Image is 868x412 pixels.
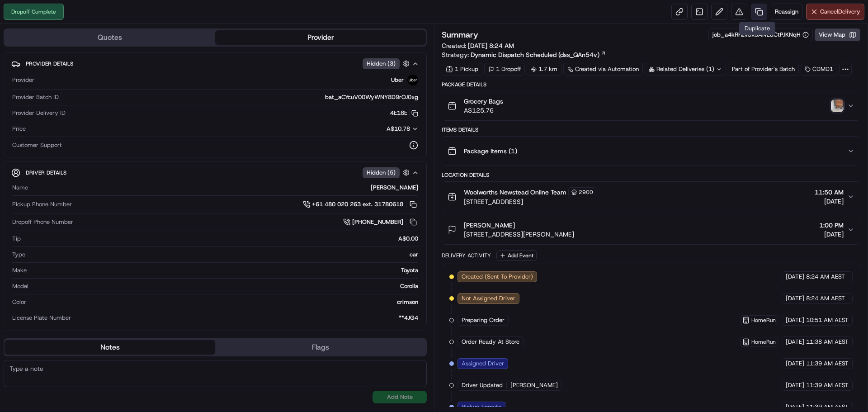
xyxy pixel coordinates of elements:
span: 2900 [579,189,593,196]
span: Assigned Driver [462,360,504,368]
span: Hidden ( 3 ) [367,60,396,68]
button: Grocery BagsA$125.76photo_proof_of_delivery image [442,91,860,120]
a: Created via Automation [563,63,643,76]
span: [DATE] [815,197,844,206]
span: 11:39 AM AEST [806,381,849,389]
span: Created (Sent To Provider) [462,273,533,281]
span: Driver Details [26,169,66,176]
button: View Map [815,28,860,41]
button: Provider [215,30,426,45]
div: Related Deliveries (1) [645,63,726,76]
span: Pickup Phone Number [12,200,72,208]
span: Name [12,184,28,192]
span: Provider [12,76,34,84]
span: 1:00 PM [819,221,844,230]
a: +61 480 020 263 ext. 31780618 [303,199,418,209]
span: 11:50 AM [815,188,844,197]
div: Package Details [442,81,860,88]
span: Pickup Enroute [462,403,501,411]
span: Make [12,266,27,275]
div: car [29,251,418,259]
span: Driver Updated [462,381,503,389]
span: Preparing Order [462,316,505,324]
div: Delivery Activity [442,252,491,259]
span: Dynamic Dispatch Scheduled (dss_QAn54v) [471,50,599,59]
div: crimson [30,298,418,306]
span: 11:38 AM AEST [806,338,849,346]
span: Woolworths Newstead Online Team [464,188,566,197]
span: 8:24 AM AEST [806,273,845,281]
span: License Plate Number [12,314,71,322]
button: Flags [215,340,426,355]
h3: Summary [442,31,478,39]
span: Tip [12,235,21,243]
span: [DATE] [786,360,804,368]
span: [STREET_ADDRESS][PERSON_NAME] [464,230,574,239]
span: Uber [391,76,404,84]
span: [DATE] 8:24 AM [468,42,514,50]
button: Provider DetailsHidden (3) [11,56,419,71]
span: A$10.78 [387,125,410,133]
span: Color [12,298,26,306]
span: [DATE] [786,338,804,346]
span: [PHONE_NUMBER] [352,218,403,226]
a: Dynamic Dispatch Scheduled (dss_QAn54v) [471,50,606,59]
div: Duplicate [739,22,775,35]
span: [PERSON_NAME] [510,381,558,389]
span: [DATE] [786,381,804,389]
div: Corolla [32,282,418,290]
span: +61 480 020 263 ext. 31780618 [312,200,403,208]
span: [PERSON_NAME] [464,221,515,230]
img: photo_proof_of_delivery image [831,99,844,112]
span: Model [12,282,28,290]
button: 4E16E [390,109,418,117]
button: Quotes [5,30,215,45]
span: 10:51 AM AEST [806,316,849,324]
span: Provider Details [26,60,73,67]
button: Add Event [496,250,537,261]
span: Hidden ( 5 ) [367,169,396,177]
button: Reassign [771,4,802,20]
div: CDMD1 [801,63,837,76]
span: [STREET_ADDRESS] [464,197,596,206]
div: A$0.00 [24,235,418,243]
div: Strategy: [442,50,606,59]
a: [PHONE_NUMBER] [343,217,418,227]
span: Price [12,125,26,133]
span: 11:39 AM AEST [806,360,849,368]
span: 11:39 AM AEST [806,403,849,411]
button: Package Items (1) [442,137,860,166]
span: HomeRun [751,317,776,324]
span: Not Assigned Driver [462,294,515,303]
span: Grocery Bags [464,97,503,106]
button: [PERSON_NAME][STREET_ADDRESS][PERSON_NAME]1:00 PM[DATE] [442,215,860,244]
span: Created: [442,41,514,50]
div: Items Details [442,126,860,133]
span: Provider Delivery ID [12,109,66,117]
span: Package Items ( 1 ) [464,147,517,156]
button: Hidden (3) [363,58,412,69]
button: job_a4kRRzvSx3AN2dCtPJKNqH [712,31,809,39]
button: Driver DetailsHidden (5) [11,165,419,180]
span: [DATE] [786,316,804,324]
span: Type [12,251,25,259]
div: Location Details [442,171,860,179]
span: bat_aCYcuV00WyWNY8D9rOJ0xg [325,93,418,101]
span: Provider Batch ID [12,93,59,101]
button: Woolworths Newstead Online Team2900[STREET_ADDRESS]11:50 AM[DATE] [442,182,860,212]
span: [DATE] [819,230,844,239]
span: HomeRun [751,338,776,346]
button: Hidden (5) [363,167,412,178]
span: Order Ready At Store [462,338,519,346]
button: Notes [5,340,215,355]
div: [PERSON_NAME] [32,184,418,192]
span: Reassign [775,8,798,16]
div: 1 Pickup [442,63,482,76]
span: Customer Support [12,141,62,149]
span: [DATE] [786,273,804,281]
